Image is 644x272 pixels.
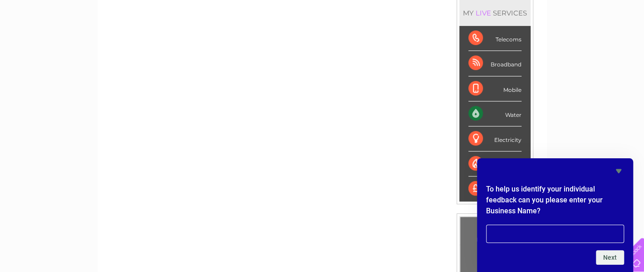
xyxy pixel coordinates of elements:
[613,166,624,176] button: Hide survey
[584,39,606,45] a: Contact
[468,51,521,76] div: Broadband
[468,101,521,126] div: Water
[462,219,527,235] a: .
[468,76,521,101] div: Mobile
[473,5,536,16] a: 0333 014 3131
[468,26,521,51] div: Telecoms
[468,126,521,151] div: Electricity
[484,39,501,45] a: Water
[23,24,69,51] img: logo.png
[486,166,624,265] div: To help us identify your individual feedback can you please enter your Business Name?
[474,9,493,17] div: LIVE
[468,176,521,201] div: Payments
[108,5,537,44] div: Clear Business is a trading name of Verastar Limited (registered in [GEOGRAPHIC_DATA] No. 3667643...
[507,39,527,45] a: Energy
[596,250,624,265] button: Next question
[468,151,521,176] div: Gas
[565,39,578,45] a: Blog
[486,225,624,243] input: To help us identify your individual feedback can you please enter your Business Name?
[460,217,530,245] td: Link Account
[486,184,624,221] h2: To help us identify your individual feedback can you please enter your Business Name?
[532,39,560,45] a: Telecoms
[614,39,635,45] a: Log out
